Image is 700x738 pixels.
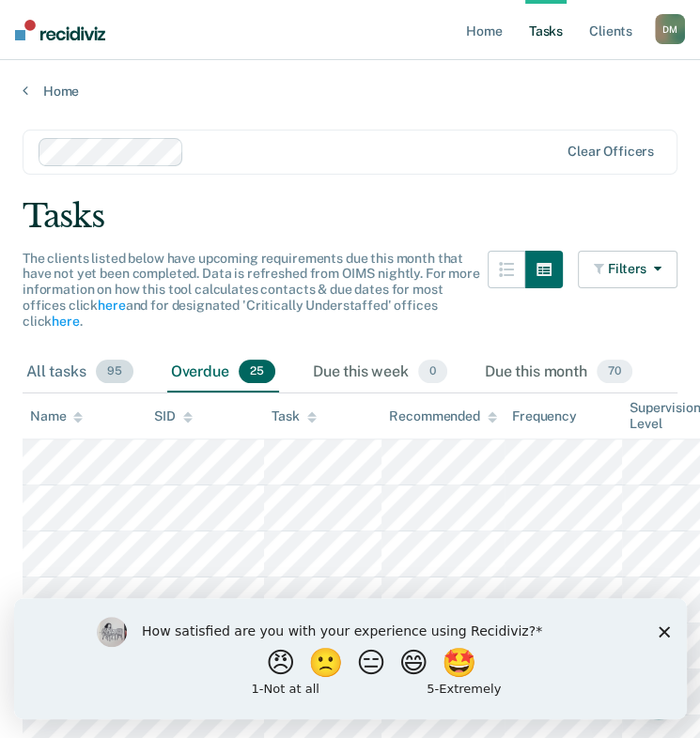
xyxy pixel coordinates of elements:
span: The clients listed below have upcoming requirements due this month that have not yet been complet... [23,251,480,329]
div: D M [655,14,685,44]
a: here [98,298,125,313]
div: Tasks [23,197,677,236]
div: Clear officers [568,144,654,160]
div: Due this month70 [481,352,636,393]
div: Task [272,408,316,424]
a: here [52,314,79,329]
div: All tasks95 [23,352,137,393]
iframe: Survey by Kim from Recidiviz [14,598,687,719]
button: Filters [578,251,677,288]
div: Due this week0 [309,352,451,393]
div: Frequency [512,408,577,424]
button: DM [655,14,685,44]
span: 25 [239,360,275,384]
div: Name [30,408,83,424]
span: 0 [418,360,447,384]
img: Recidiviz [15,20,105,40]
div: SID [154,408,193,424]
a: Home [23,83,677,100]
div: Overdue25 [167,352,279,393]
div: Recommended [389,408,496,424]
span: 70 [597,360,632,384]
span: 95 [96,360,133,384]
